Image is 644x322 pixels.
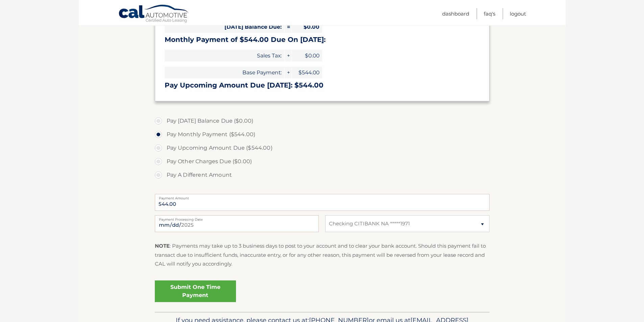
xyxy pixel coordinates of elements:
[292,67,322,78] span: $544.00
[442,8,469,19] a: Dashboard
[155,242,490,268] p: : Payments may take up to 3 business days to post to your account and to clear your bank account....
[292,21,322,33] span: $0.00
[165,35,480,44] h3: Monthly Payment of $544.00 Due On [DATE]:
[292,50,322,61] span: $0.00
[165,50,284,61] span: Sales Tax:
[155,194,490,199] label: Payment Amount
[155,215,319,232] input: Payment Date
[484,8,495,19] a: FAQ's
[155,141,490,155] label: Pay Upcoming Amount Due ($544.00)
[155,114,490,128] label: Pay [DATE] Balance Due ($0.00)
[155,194,490,211] input: Payment Amount
[510,8,526,19] a: Logout
[155,168,490,182] label: Pay A Different Amount
[285,21,291,33] span: =
[155,243,170,249] strong: NOTE
[285,67,291,78] span: +
[155,215,319,221] label: Payment Processing Date
[285,50,291,61] span: +
[165,21,284,33] span: [DATE] Balance Due:
[165,67,284,78] span: Base Payment:
[155,128,490,141] label: Pay Monthly Payment ($544.00)
[155,155,490,168] label: Pay Other Charges Due ($0.00)
[155,280,236,302] a: Submit One Time Payment
[118,4,189,24] a: Cal Automotive
[165,81,480,90] h3: Pay Upcoming Amount Due [DATE]: $544.00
